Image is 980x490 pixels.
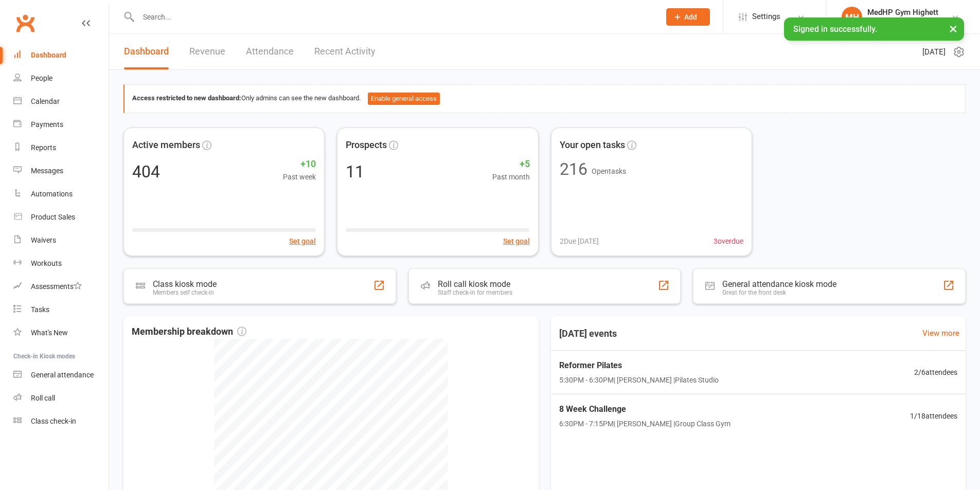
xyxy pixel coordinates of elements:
div: 404 [132,164,160,180]
span: Signed in successfully. [793,24,877,34]
a: What's New [13,321,109,344]
div: General attendance kiosk mode [722,279,836,289]
span: 1 / 18 attendees [910,410,957,422]
div: Product Sales [31,213,75,221]
a: Assessments [13,275,109,298]
span: Past month [492,171,530,183]
div: MH [842,7,862,27]
span: Membership breakdown [132,324,246,339]
div: Tasks [31,305,49,314]
span: 5:30PM - 6:30PM | [PERSON_NAME] | Pilates Studio [559,374,719,386]
div: Payments [31,120,63,129]
div: Dashboard [31,51,66,59]
span: 3 overdue [714,235,743,247]
span: Past week [283,171,316,183]
a: Calendar [13,90,109,113]
a: Tasks [13,298,109,321]
button: Enable general access [368,93,440,105]
div: Members self check-in [153,289,217,296]
a: Payments [13,113,109,136]
a: Dashboard [124,34,169,69]
a: People [13,67,109,90]
button: Set goal [289,235,316,247]
span: Prospects [346,138,387,153]
h3: [DATE] events [551,324,625,343]
div: Only admins can see the new dashboard. [132,93,957,105]
div: Roll call [31,394,55,402]
span: Add [684,13,697,21]
div: Class check-in [31,417,76,425]
div: MedHP [867,17,938,26]
div: 11 [346,164,364,180]
a: General attendance kiosk mode [13,364,109,387]
span: Open tasks [592,167,626,175]
div: People [31,74,52,82]
div: Messages [31,167,63,175]
a: Workouts [13,252,109,275]
div: What's New [31,329,68,337]
div: Staff check-in for members [438,289,512,296]
a: Revenue [189,34,225,69]
div: Automations [31,190,73,198]
a: Waivers [13,229,109,252]
span: +10 [283,157,316,172]
div: 216 [560,161,587,177]
input: Search... [135,10,653,24]
span: Your open tasks [560,138,625,153]
a: Messages [13,159,109,183]
strong: Access restricted to new dashboard: [132,94,241,102]
div: MedHP Gym Highett [867,8,938,17]
a: Automations [13,183,109,206]
a: Roll call [13,387,109,410]
div: Reports [31,143,56,152]
div: General attendance [31,371,94,379]
a: Recent Activity [314,34,376,69]
span: 2 / 6 attendees [914,367,957,378]
span: Settings [752,5,780,28]
div: Class kiosk mode [153,279,217,289]
div: Assessments [31,282,82,291]
a: Dashboard [13,44,109,67]
button: Add [666,8,710,26]
a: Class kiosk mode [13,410,109,433]
a: Clubworx [12,10,38,36]
span: 6:30PM - 7:15PM | [PERSON_NAME] | Group Class Gym [559,418,730,429]
div: Calendar [31,97,60,105]
div: Waivers [31,236,56,244]
div: Workouts [31,259,62,267]
span: Active members [132,138,200,153]
span: 8 Week Challenge [559,403,730,416]
button: × [944,17,963,40]
a: Reports [13,136,109,159]
div: Roll call kiosk mode [438,279,512,289]
span: +5 [492,157,530,172]
a: View more [922,327,959,339]
button: Set goal [503,235,530,247]
div: Great for the front desk [722,289,836,296]
a: Product Sales [13,206,109,229]
a: Attendance [246,34,294,69]
span: 2 Due [DATE] [560,235,599,247]
span: Reformer Pilates [559,359,719,372]
span: [DATE] [922,46,946,58]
